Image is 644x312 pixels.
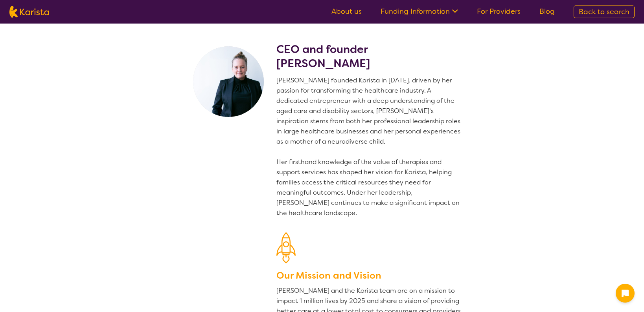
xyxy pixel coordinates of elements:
[276,268,464,283] h3: Our Mission and Vision
[9,6,49,18] img: Karista logo
[276,232,296,263] img: Our Mission
[477,7,521,16] a: For Providers
[331,7,362,16] a: About us
[574,5,635,18] a: Back to search
[381,7,458,16] a: Funding Information
[276,75,464,218] p: [PERSON_NAME] founded Karista in [DATE], driven by her passion for transforming the healthcare in...
[539,7,555,16] a: Blog
[579,7,629,16] span: Back to search
[276,42,464,71] h2: CEO and founder [PERSON_NAME]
